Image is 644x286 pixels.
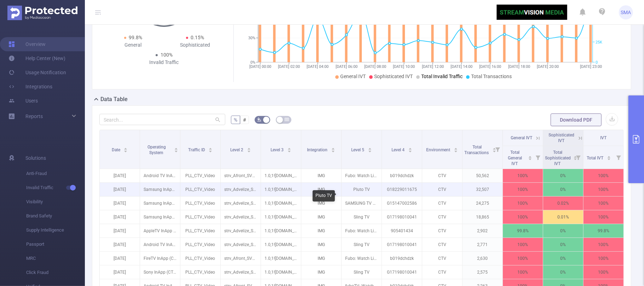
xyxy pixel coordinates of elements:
p: Sling TV [342,210,382,224]
div: Sort [123,147,128,151]
p: 1.0,1![DOMAIN_NAME],202226596,1 [261,265,301,279]
tspan: 0% [250,60,255,65]
p: IMG [301,169,341,182]
span: Click Fraud [26,265,85,280]
span: Total Invalid Traffic [421,74,463,79]
div: Sort [287,147,291,151]
i: icon: caret-up [454,147,458,149]
span: Visibility [26,195,85,209]
p: IMG [301,265,341,279]
div: Sort [607,155,611,159]
p: Android TV InApp (CTV) [140,169,180,182]
p: [DATE] [100,238,140,251]
p: 1.0,1![DOMAIN_NAME],202226596,1 [261,238,301,251]
i: icon: caret-down [607,157,611,159]
div: Sort [492,147,497,151]
span: Total General IVT [508,150,522,166]
span: Level 2 [230,147,244,152]
p: [DATE] [100,265,140,279]
p: 1.0,1![DOMAIN_NAME],202226576,1 [261,169,301,182]
i: Filter menu [614,146,623,169]
tspan: [DATE] 06:00 [336,64,358,69]
i: icon: table [285,117,289,122]
p: CTV [422,197,462,210]
p: 0% [543,238,583,251]
a: Help Center (New) [8,51,65,65]
p: Samsung InApp (CTV) [140,197,180,210]
i: icon: caret-up [331,147,335,149]
span: Environment [427,147,452,152]
p: 0% [543,224,583,238]
i: icon: caret-down [454,150,458,152]
i: icon: caret-down [174,150,178,152]
p: Sling TV [342,238,382,251]
p: 100% [584,238,623,251]
a: Overview [8,37,46,51]
span: Total Transactions [464,145,490,155]
p: [DATE] [100,224,140,238]
i: icon: caret-up [408,147,412,149]
p: 100% [503,238,543,251]
p: 32,507 [463,183,503,196]
p: G15147002586 [382,197,422,210]
span: Anti-Fraud [26,167,85,181]
p: Fubo: Watch Live TV [342,169,382,182]
p: PLL_CTV_Video [180,238,220,251]
p: strv_Advelize_SVM_LL_CTV_EP_Pix [221,183,261,196]
p: PLL_CTV_Video [180,183,220,196]
i: icon: caret-up [528,155,532,157]
p: 2,902 [463,224,503,238]
a: Reports [25,109,43,123]
p: IMG [301,183,341,196]
p: 100% [584,252,623,265]
tspan: [DATE] 12:00 [422,64,444,69]
i: icon: caret-down [247,150,251,152]
span: Invalid Traffic [26,181,85,195]
span: Level 5 [351,147,365,152]
p: 100% [584,265,623,279]
i: icon: caret-up [607,155,611,157]
tspan: 30% [248,36,255,40]
p: [DATE] [100,252,140,265]
tspan: [DATE] 18:00 [508,64,530,69]
span: Total IVT [587,156,605,160]
span: Level 4 [391,147,406,152]
tspan: [DATE] 10:00 [393,64,415,69]
a: Usage Notification [8,65,66,80]
span: Total Sophisticated IVT [545,150,571,166]
i: icon: caret-up [209,147,213,149]
p: strv_Advelize_SVM_LL_CTV_EP_Pix [221,238,261,251]
button: Download PDF [551,113,602,126]
div: Invalid Traffic [133,59,195,66]
p: 2,771 [463,238,503,251]
div: Sort [247,147,251,151]
i: icon: caret-down [368,150,372,152]
p: [DATE] [100,210,140,224]
tspan: [DATE] 08:00 [364,64,386,69]
a: Users [8,94,38,108]
p: IMG [301,197,341,210]
i: icon: caret-up [174,147,178,149]
p: PLL_CTV_Video [180,265,220,279]
p: Samsung InApp (CTV) [140,183,180,196]
p: strv_Advelize_SVM_LL_CTV_EP_Pix [221,210,261,224]
span: Solutions [25,151,46,165]
div: Sort [208,147,213,151]
span: Integration [307,147,329,152]
span: 100% [161,52,173,58]
span: Total Transactions [471,74,512,79]
tspan: [DATE] 20:00 [537,64,559,69]
p: IMG [301,210,341,224]
div: Sort [331,147,335,151]
i: icon: caret-down [287,150,291,152]
span: Passport [26,237,85,251]
i: icon: caret-down [124,150,128,152]
p: Pluto TV [342,183,382,196]
p: Android TV InApp (CTV) [140,238,180,251]
i: Filter menu [573,146,583,169]
span: Reports [25,113,43,119]
p: 100% [584,210,623,224]
p: [DATE] [100,183,140,196]
p: IMG [301,252,341,265]
span: IVT [601,135,607,140]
